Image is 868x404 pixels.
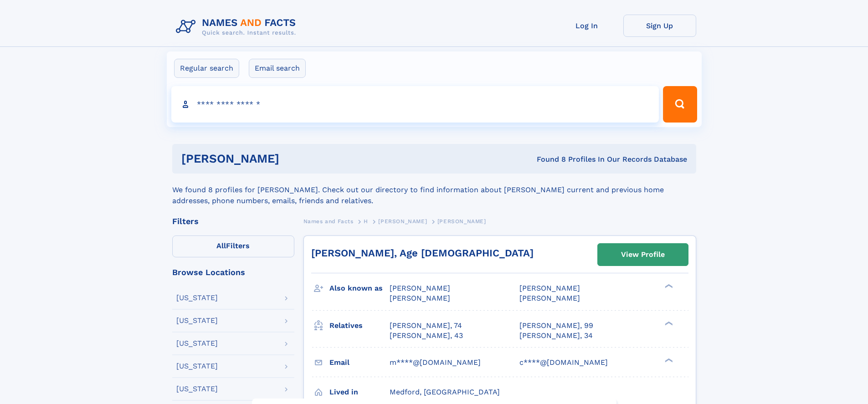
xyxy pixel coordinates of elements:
[176,385,218,393] div: [US_STATE]
[364,215,368,227] a: H
[663,283,673,289] div: ❯
[329,281,390,296] h3: Also known as
[519,331,593,341] a: [PERSON_NAME], 34
[663,86,697,123] button: Search Button
[176,340,218,347] div: [US_STATE]
[176,294,218,302] div: [US_STATE]
[390,321,462,331] a: [PERSON_NAME], 74
[329,384,390,400] h3: Lived in
[598,244,688,266] a: View Profile
[311,247,534,259] a: [PERSON_NAME], Age [DEMOGRAPHIC_DATA]
[329,318,390,333] h3: Relatives
[519,294,580,302] span: [PERSON_NAME]
[249,59,306,78] label: Email search
[176,317,218,324] div: [US_STATE]
[172,235,294,257] label: Filters
[176,363,218,370] div: [US_STATE]
[519,321,593,331] a: [PERSON_NAME], 99
[663,357,673,363] div: ❯
[621,244,665,265] div: View Profile
[172,15,303,39] img: Logo Names and Facts
[329,355,390,370] h3: Email
[390,331,463,341] a: [PERSON_NAME], 43
[550,15,623,37] a: Log In
[437,218,486,225] span: [PERSON_NAME]
[390,388,500,396] span: Medford, [GEOGRAPHIC_DATA]
[303,215,354,227] a: Names and Facts
[174,59,239,78] label: Regular search
[390,294,450,302] span: [PERSON_NAME]
[171,86,659,123] input: search input
[172,174,696,206] div: We found 8 profiles for [PERSON_NAME]. Check out our directory to find information about [PERSON_...
[519,284,580,292] span: [PERSON_NAME]
[378,218,427,225] span: [PERSON_NAME]
[408,154,687,164] div: Found 8 Profiles In Our Records Database
[216,241,226,250] span: All
[181,153,408,164] h1: [PERSON_NAME]
[172,217,294,225] div: Filters
[663,320,673,326] div: ❯
[172,268,294,276] div: Browse Locations
[390,284,450,292] span: [PERSON_NAME]
[623,15,696,37] a: Sign Up
[378,215,427,227] a: [PERSON_NAME]
[364,218,368,225] span: H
